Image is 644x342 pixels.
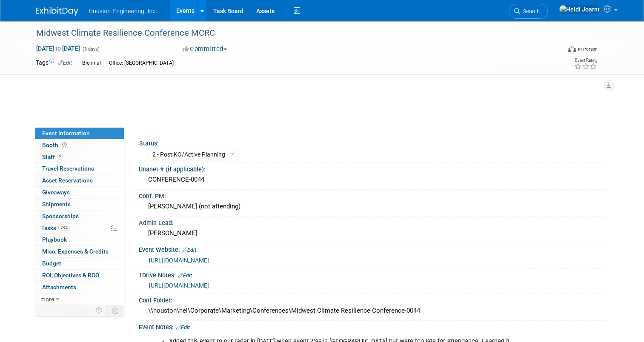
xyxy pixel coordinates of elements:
span: Booth [42,142,69,148]
a: Asset Reservations [35,175,124,186]
span: Staff [42,154,63,160]
span: 73% [58,225,70,231]
span: Houston Engineering, Inc. [89,8,157,14]
a: Edit [178,273,192,279]
a: Shipments [35,199,124,210]
a: Playbook [35,234,124,245]
a: Search [509,4,548,19]
span: Travel Reservations [42,165,94,172]
div: [PERSON_NAME] (not attending) [145,200,602,213]
a: Staff2 [35,151,124,163]
div: Event Format [515,44,598,57]
div: Status: [139,137,604,148]
div: Conf Folder: [139,294,608,305]
td: Toggle Event Tabs [107,305,124,316]
span: [DATE] [DATE] [36,45,80,52]
div: Midwest Climate Resilience Conference MCRC [33,26,550,41]
div: [PERSON_NAME] [145,227,602,240]
a: Budget [35,258,124,269]
span: more [40,296,54,302]
a: Sponsorships [35,211,124,222]
a: Event Information [35,128,124,139]
img: ExhibitDay [36,7,78,16]
div: 1Drive Notes: [139,269,608,280]
span: Tasks [41,225,70,231]
span: Search [520,8,540,14]
a: Giveaways [35,187,124,198]
span: Playbook [42,236,67,243]
span: 2 [57,154,63,160]
a: Travel Reservations [35,163,124,174]
a: more [35,294,124,305]
img: Format-Inperson.png [568,46,576,52]
a: Edit [58,60,72,66]
a: Tasks73% [35,222,124,234]
div: Event Notes: [139,321,608,332]
span: Event Information [42,130,90,137]
a: Booth [35,140,124,151]
div: Biennial [80,59,103,68]
a: [URL][DOMAIN_NAME] [149,282,209,289]
span: (3 days) [82,46,100,52]
img: Heidi Joarnt [559,5,600,14]
div: Admin Lead: [139,217,608,227]
div: Unanet # (if applicable): [139,163,608,174]
span: Attachments [42,284,76,291]
div: In-Person [578,46,598,52]
a: Edit [176,325,190,331]
td: Personalize Event Tab Strip [92,305,107,316]
a: Edit [182,247,196,253]
span: to [54,45,62,52]
div: CONFERENCE-0044 [145,173,602,186]
div: \\houston\hei\Corporate\Marketing\Conferences\Midwest Climate Resilience Conference-0044 [145,304,602,317]
td: Tags [36,58,72,68]
a: Attachments [35,282,124,293]
span: Misc. Expenses & Credits [42,248,109,255]
span: ROI, Objectives & ROO [42,272,99,279]
div: Office: [GEOGRAPHIC_DATA] [106,59,176,68]
div: Event Rating [574,58,597,63]
span: Giveaways [42,189,70,196]
div: Event Website: [139,243,608,254]
button: Committed [180,45,230,54]
span: Shipments [42,201,71,208]
span: Sponsorships [42,213,79,219]
span: Asset Reservations [42,177,93,184]
a: [URL][DOMAIN_NAME] [149,257,209,264]
a: Misc. Expenses & Credits [35,246,124,257]
span: Booth not reserved yet [60,142,69,148]
span: Budget [42,260,61,267]
a: ROI, Objectives & ROO [35,270,124,281]
div: Conf. PM: [139,190,608,200]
